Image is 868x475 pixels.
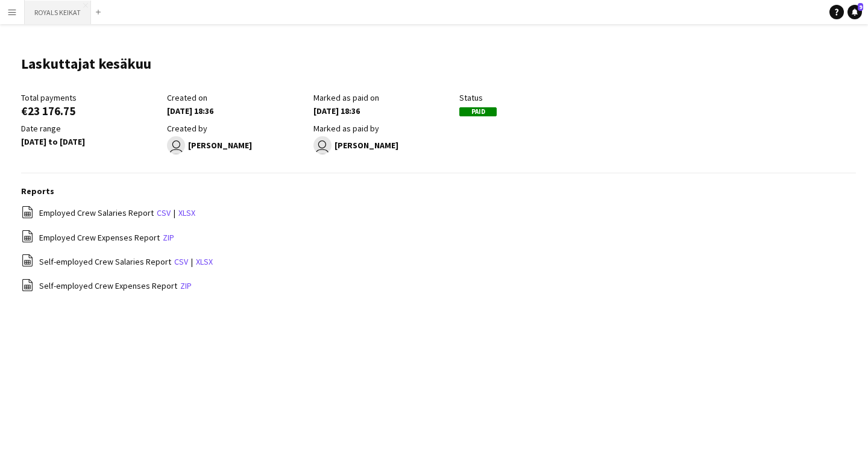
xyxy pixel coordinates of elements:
div: Marked as paid on [313,92,453,103]
div: Created on [167,92,307,103]
span: Employed Crew Expenses Report [39,232,160,243]
a: zip [180,280,192,291]
div: Marked as paid by [313,123,453,134]
div: | [21,206,856,221]
div: Date range [21,123,161,134]
div: Total payments [21,92,161,103]
h1: Laskuttajat kesäkuu [21,55,151,73]
div: | [21,254,856,269]
a: xlsx [196,256,213,267]
div: Created by [167,123,307,134]
span: Employed Crew Salaries Report [39,207,154,218]
span: Self-employed Crew Salaries Report [39,256,171,267]
div: €23 176.75 [21,105,161,116]
div: [DATE] to [DATE] [21,136,161,147]
div: [PERSON_NAME] [167,136,307,154]
span: Paid [459,107,497,116]
span: 9 [858,3,863,11]
div: [PERSON_NAME] [313,136,453,154]
div: [DATE] 18:36 [167,105,307,116]
button: ROYALS KEIKAT [25,1,91,24]
a: csv [157,207,171,218]
div: Status [459,92,599,103]
a: zip [163,232,174,243]
span: Self-employed Crew Expenses Report [39,280,177,291]
div: [DATE] 18:36 [313,105,453,116]
a: 9 [848,5,862,19]
a: csv [174,256,188,267]
h3: Reports [21,186,856,197]
a: xlsx [178,207,195,218]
